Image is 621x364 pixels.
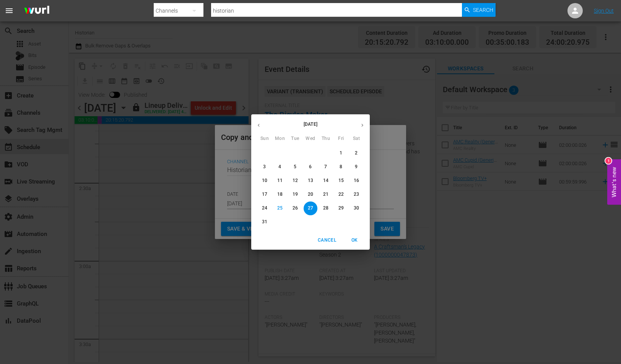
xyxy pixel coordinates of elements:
button: Cancel [315,234,339,247]
p: 26 [293,205,298,211]
button: 20 [304,188,317,201]
a: Sign Out [594,8,614,14]
button: 29 [334,201,348,215]
button: 6 [304,160,317,174]
p: 20 [308,191,313,198]
p: 27 [308,205,313,211]
button: 8 [334,160,348,174]
p: 23 [354,191,359,198]
button: 31 [258,215,271,229]
p: 22 [338,191,344,198]
p: 9 [355,164,358,170]
button: 23 [350,188,363,201]
button: 4 [273,160,287,174]
p: 19 [293,191,298,198]
p: 16 [354,177,359,184]
p: 11 [277,177,283,184]
button: 21 [319,188,333,201]
p: 4 [278,164,281,170]
p: 10 [262,177,267,184]
p: 8 [340,164,342,170]
p: 17 [262,191,267,198]
button: 9 [350,160,363,174]
button: 13 [304,174,317,188]
button: 24 [258,201,271,215]
span: Thu [319,135,333,143]
p: 5 [294,164,296,170]
button: 3 [258,160,271,174]
button: 10 [258,174,271,188]
span: Tue [288,135,302,143]
span: Sun [258,135,271,143]
p: 31 [262,219,267,225]
button: 19 [288,188,302,201]
button: 14 [319,174,333,188]
button: 30 [350,201,363,215]
button: 17 [258,188,271,201]
span: Cancel [318,236,336,244]
button: 26 [288,201,302,215]
p: 24 [262,205,267,211]
p: 29 [338,205,344,211]
p: 25 [277,205,283,211]
img: ans4CAIJ8jUAAAAAAAAAAAAAAAAAAAAAAAAgQb4GAAAAAAAAAAAAAAAAAAAAAAAAJMjXAAAAAAAAAAAAAAAAAAAAAAAAgAT5G... [18,2,55,20]
p: 6 [309,164,312,170]
button: 22 [334,188,348,201]
span: Search [473,3,493,17]
p: 2 [355,150,358,156]
p: 7 [324,164,327,170]
button: 12 [288,174,302,188]
button: 5 [288,160,302,174]
button: 7 [319,160,333,174]
span: Mon [273,135,287,143]
span: Wed [304,135,317,143]
span: Sat [350,135,363,143]
button: 25 [273,201,287,215]
div: 1 [605,158,611,164]
span: Fri [334,135,348,143]
p: 30 [354,205,359,211]
span: OK [345,236,364,244]
p: 28 [323,205,328,211]
button: 15 [334,174,348,188]
span: menu [5,6,14,15]
p: 12 [293,177,298,184]
button: Open Feedback Widget [607,159,621,205]
button: 18 [273,188,287,201]
button: 11 [273,174,287,188]
p: [DATE] [266,121,355,128]
button: 27 [304,201,317,215]
button: 1 [334,146,348,160]
p: 3 [263,164,266,170]
button: 16 [350,174,363,188]
p: 18 [277,191,283,198]
button: 28 [319,201,333,215]
button: OK [342,234,367,247]
p: 21 [323,191,328,198]
button: 2 [350,146,363,160]
p: 15 [338,177,344,184]
p: 1 [340,150,342,156]
p: 14 [323,177,328,184]
p: 13 [308,177,313,184]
